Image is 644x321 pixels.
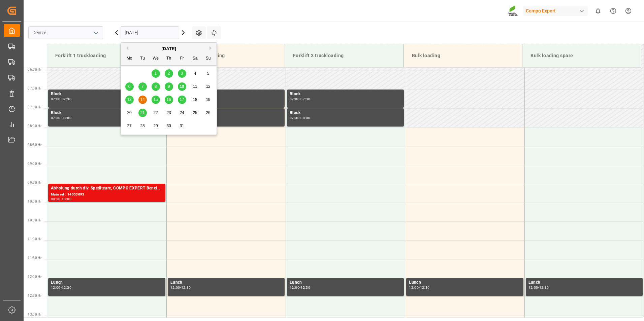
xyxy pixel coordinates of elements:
[191,96,199,104] div: Choose Saturday, October 18th, 2025
[61,198,62,201] div: -
[152,69,160,78] div: Choose Wednesday, October 1st, 2025
[61,98,62,101] div: -
[409,279,520,286] div: Lunch
[51,185,163,192] div: Abholung durch div. Spediteure, COMPO EXPERT Benelux N.V.
[528,279,640,286] div: Lunch
[204,69,213,78] div: Choose Sunday, October 5th, 2025
[290,110,401,116] div: Block
[138,55,147,63] div: Tu
[124,46,128,50] button: Previous Month
[152,55,160,63] div: We
[606,3,621,19] button: Help Center
[178,122,186,130] div: Choose Friday, October 31st, 2025
[290,116,299,119] div: 07:30
[181,286,191,289] div: 12:30
[28,294,41,297] span: 12:30 Hr
[170,279,282,286] div: Lunch
[290,49,398,62] div: Forklift 3 truckloading
[523,6,588,16] div: Compo Expert
[290,98,299,101] div: 07:00
[155,71,157,76] span: 1
[170,286,180,289] div: 12:00
[62,198,71,201] div: 10:00
[204,55,213,63] div: Su
[28,218,41,222] span: 10:30 Hr
[193,84,197,89] span: 11
[178,109,186,117] div: Choose Friday, October 24th, 2025
[204,109,213,117] div: Choose Sunday, October 26th, 2025
[210,46,214,50] button: Next Month
[181,71,183,76] span: 3
[193,110,197,115] span: 25
[300,286,310,289] div: 12:30
[28,162,41,166] span: 09:00 Hr
[528,286,538,289] div: 12:00
[53,49,160,62] div: Forklift 1 truckloading
[178,69,186,78] div: Choose Friday, October 3rd, 2025
[152,96,160,104] div: Choose Wednesday, October 15th, 2025
[165,96,173,104] div: Choose Thursday, October 16th, 2025
[153,123,158,128] span: 29
[121,45,217,52] div: [DATE]
[125,96,134,104] div: Choose Monday, October 13th, 2025
[165,69,173,78] div: Choose Thursday, October 2nd, 2025
[590,3,606,19] button: show 0 new notifications
[180,84,184,89] span: 10
[180,97,184,102] span: 17
[51,286,61,289] div: 12:00
[138,96,147,104] div: Choose Tuesday, October 14th, 2025
[420,286,430,289] div: 12:30
[125,55,134,63] div: Mo
[538,286,539,289] div: -
[299,286,300,289] div: -
[180,123,184,128] span: 31
[206,110,210,115] span: 26
[140,123,144,128] span: 28
[207,71,210,76] span: 5
[51,279,163,286] div: Lunch
[127,110,131,115] span: 20
[193,97,197,102] span: 18
[191,55,199,63] div: Sa
[153,110,158,115] span: 22
[300,116,310,119] div: 08:00
[165,55,173,63] div: Th
[51,91,163,98] div: Block
[62,98,71,101] div: 07:30
[191,69,199,78] div: Choose Saturday, October 4th, 2025
[170,110,282,116] div: Block
[153,97,158,102] span: 15
[141,84,144,89] span: 7
[28,105,41,109] span: 07:30 Hr
[290,279,401,286] div: Lunch
[61,286,62,289] div: -
[28,275,41,279] span: 12:00 Hr
[166,97,171,102] span: 16
[51,198,61,201] div: 09:30
[51,116,61,119] div: 07:30
[121,26,179,39] input: DD.MM.YYYY
[409,49,517,62] div: Bulk loading
[28,68,41,71] span: 06:30 Hr
[170,91,282,98] div: Block
[419,286,420,289] div: -
[138,122,147,130] div: Choose Tuesday, October 28th, 2025
[191,109,199,117] div: Choose Saturday, October 25th, 2025
[290,286,299,289] div: 12:00
[155,84,157,89] span: 8
[299,116,300,119] div: -
[206,97,210,102] span: 19
[62,116,71,119] div: 08:00
[62,286,71,289] div: 12:30
[28,200,41,203] span: 10:00 Hr
[523,4,590,17] button: Compo Expert
[178,55,186,63] div: Fr
[204,96,213,104] div: Choose Sunday, October 19th, 2025
[165,82,173,91] div: Choose Thursday, October 9th, 2025
[125,82,134,91] div: Choose Monday, October 6th, 2025
[508,5,518,17] img: Screenshot%202023-09-29%20at%2010.02.21.png_1712312052.png
[138,109,147,117] div: Choose Tuesday, October 21st, 2025
[165,122,173,130] div: Choose Thursday, October 30th, 2025
[91,28,101,38] button: open menu
[61,116,62,119] div: -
